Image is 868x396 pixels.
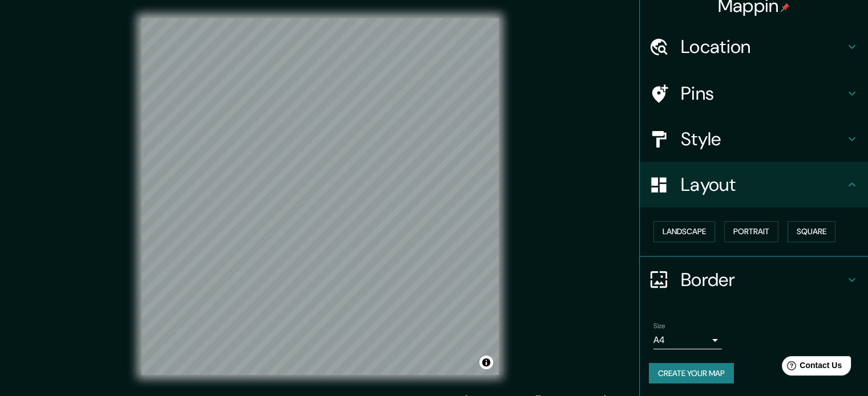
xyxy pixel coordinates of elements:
[653,221,715,242] button: Landscape
[724,221,778,242] button: Portrait
[479,356,493,369] button: Toggle attribution
[640,24,868,70] div: Location
[681,35,845,58] h4: Location
[640,71,868,116] div: Pins
[649,363,734,384] button: Create your map
[640,162,868,207] div: Layout
[653,321,665,330] label: Size
[640,257,868,303] div: Border
[788,221,835,242] button: Square
[640,116,868,162] div: Style
[681,173,845,196] h4: Layout
[142,18,499,375] canvas: Map
[681,82,845,105] h4: Pins
[681,128,845,150] h4: Style
[781,3,790,12] img: pin-icon.png
[653,331,722,349] div: A4
[681,268,845,291] h4: Border
[766,352,855,383] iframe: Help widget launcher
